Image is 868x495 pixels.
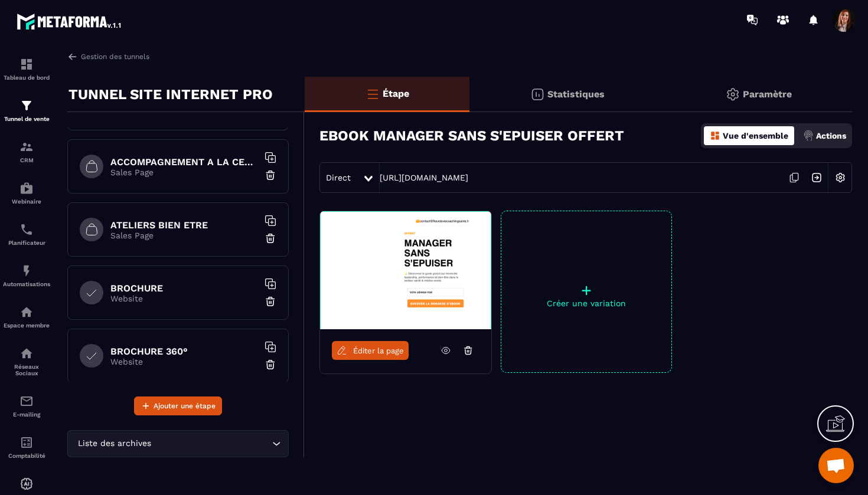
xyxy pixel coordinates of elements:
[326,173,351,182] span: Direct
[319,127,624,144] h3: EBOOK MANAGER SANS S'EPUISER OFFERT
[19,140,34,154] img: formation
[19,394,34,408] img: email
[3,48,50,90] a: formationformationTableau de bord
[3,363,50,376] p: Réseaux Sociaux
[19,346,34,360] img: social-network
[265,169,276,181] img: trash
[3,131,50,172] a: formationformationCRM
[3,281,50,287] p: Automatisations
[110,219,258,231] h6: ATELIERS BIEN ETRE
[19,57,34,71] img: formation
[67,51,78,62] img: arrow
[3,116,50,122] p: Tunnel de vente
[67,51,149,62] a: Gestion des tunnels
[726,87,740,101] img: setting-gr.5f69749f.svg
[3,172,50,214] a: automationsautomationsWebinaire
[3,337,50,385] a: social-networksocial-networkRéseaux Sociaux
[320,211,491,329] img: image
[547,88,605,100] p: Statistiques
[3,453,50,459] p: Comptabilité
[3,157,50,163] p: CRM
[3,240,50,246] p: Planificateur
[154,400,216,412] span: Ajouter une étape
[3,296,50,337] a: automationsautomationsEspace membre
[75,437,154,450] span: Liste des archives
[19,305,34,319] img: automations
[723,131,788,140] p: Vue d'ensemble
[110,294,258,303] p: Website
[380,173,468,182] a: [URL][DOMAIN_NAME]
[383,88,409,99] p: Étape
[17,11,123,32] img: logo
[110,168,258,177] p: Sales Page
[19,222,34,237] img: scheduler
[19,264,34,278] img: automations
[3,411,50,418] p: E-mailing
[265,359,276,371] img: trash
[3,214,50,255] a: schedulerschedulerPlanificateur
[110,231,258,240] p: Sales Page
[110,156,258,168] h6: ACCOMPAGNEMENT A LA CERTIFICATION HAS
[353,346,404,355] span: Éditer la page
[366,87,380,101] img: bars-o.4a397970.svg
[501,299,671,308] p: Créer une variation
[110,357,258,366] p: Website
[3,74,50,81] p: Tableau de bord
[501,282,671,299] p: +
[3,322,50,329] p: Espace membre
[743,88,792,100] p: Paramètre
[19,99,34,113] img: formation
[19,435,34,450] img: accountant
[805,166,828,189] img: arrow-next.bcc2205e.svg
[3,198,50,205] p: Webinaire
[332,341,409,360] a: Éditer la page
[134,396,222,415] button: Ajouter une étape
[3,385,50,427] a: emailemailE-mailing
[67,430,289,457] div: Search for option
[3,427,50,468] a: accountantaccountantComptabilité
[530,87,544,101] img: stats.20deebd0.svg
[3,90,50,131] a: formationformationTunnel de vente
[19,181,34,195] img: automations
[710,130,720,141] img: dashboard-orange.40269519.svg
[818,448,854,483] a: Ouvrir le chat
[829,166,851,189] img: setting-w.858f3a88.svg
[68,83,273,106] p: TUNNEL SITE INTERNET PRO
[265,296,276,307] img: trash
[154,437,269,450] input: Search for option
[803,130,814,141] img: actions.d6e523a2.png
[19,477,34,491] img: automations
[816,131,846,140] p: Actions
[3,255,50,296] a: automationsautomationsAutomatisations
[265,232,276,244] img: trash
[110,346,258,357] h6: BROCHURE 360°
[110,283,258,294] h6: BROCHURE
